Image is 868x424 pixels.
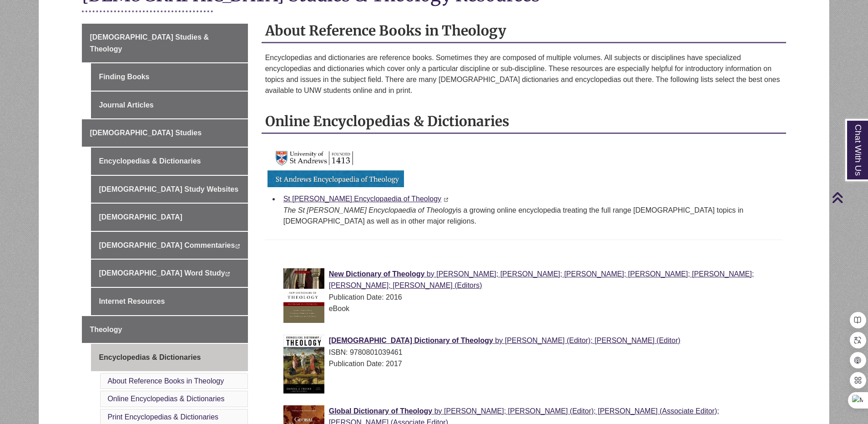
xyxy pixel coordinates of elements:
span: Global Dictionary of Theology [329,407,433,415]
a: [DEMOGRAPHIC_DATA] Study Websites [91,176,247,203]
h2: Online Encyclopedias & Dictionaries [262,110,786,134]
span: by [495,337,503,344]
span: [DEMOGRAPHIC_DATA] Studies [90,129,202,137]
a: Journal Articles [91,92,247,119]
a: [DEMOGRAPHIC_DATA] Studies [82,119,247,147]
i: This link opens in a new window [235,244,240,248]
span: New Dictionary of Theology [329,270,425,278]
h2: About Reference Books in Theology [262,19,786,43]
a: Print Encyclopedias & Dictionaries [107,413,218,421]
a: Finding Books [91,63,247,91]
a: Theology [82,316,247,343]
a: [DEMOGRAPHIC_DATA] [91,204,247,231]
a: Encyclopedias & Dictionaries [91,148,247,175]
a: [DEMOGRAPHIC_DATA] Dictionary of Theology by [PERSON_NAME] (Editor); [PERSON_NAME] (Editor) [329,337,681,344]
a: St [PERSON_NAME] Encyclopaedia of Theology [283,195,441,203]
a: Back to Top [832,191,866,204]
a: Encyclopedias & Dictionaries [91,344,247,371]
a: New Dictionary of Theology by [PERSON_NAME]; [PERSON_NAME]; [PERSON_NAME]; [PERSON_NAME]; [PERSON... [329,270,754,290]
i: This link opens in a new window [225,272,230,276]
a: [DEMOGRAPHIC_DATA] Commentaries [91,232,247,259]
span: [DEMOGRAPHIC_DATA] Dictionary of Theology [329,337,493,344]
span: [PERSON_NAME]; [PERSON_NAME]; [PERSON_NAME]; [PERSON_NAME]; [PERSON_NAME]; [PERSON_NAME]; [PERSON... [329,270,754,290]
a: About Reference Books in Theology [107,377,224,385]
div: Publication Date: 2016 [283,291,779,303]
img: Link to St Andrews Encyclopaedia of Theology [267,145,404,187]
span: [PERSON_NAME] (Editor); [PERSON_NAME] (Editor) [505,337,681,344]
span: Theology [90,326,122,333]
a: [DEMOGRAPHIC_DATA] Studies & Theology [82,24,247,62]
a: Internet Resources [91,288,247,315]
i: The St [PERSON_NAME] Encyclopaedia of Theology [283,206,456,214]
div: Publication Date: 2017 [283,358,779,370]
a: [DEMOGRAPHIC_DATA] Word Study [91,260,247,287]
i: This link opens in a new window [444,198,449,202]
span: [DEMOGRAPHIC_DATA] Studies & Theology [90,33,209,53]
div: is a growing online encyclopedia treating the full range [DEMOGRAPHIC_DATA] topics in [DEMOGRAPHI... [283,205,779,227]
p: Encyclopedias and dictionaries are reference books. Sometimes they are composed of multiple volum... [265,52,782,96]
a: Online Encyclopedias & Dictionaries [107,395,224,403]
span: by [427,270,434,278]
span: by [434,407,442,415]
div: ISBN: 9780801039461 [283,347,779,358]
div: eBook [283,303,779,315]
